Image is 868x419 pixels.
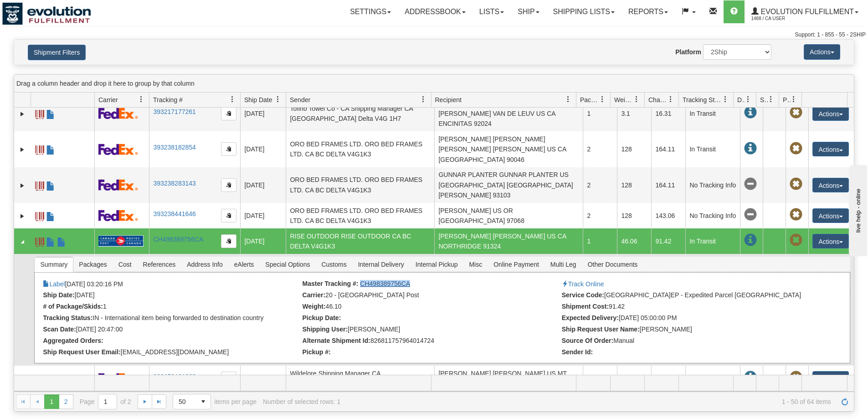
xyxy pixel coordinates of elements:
[562,348,593,356] strong: Sender Id:
[240,366,286,391] td: [DATE]
[685,96,740,131] td: In Transit
[18,181,27,190] a: Expand
[435,95,462,104] span: Recipient
[57,233,66,248] a: Other
[744,106,757,119] span: In Transit
[488,257,544,272] span: Online Payment
[179,397,190,406] span: 50
[759,8,854,16] span: Evolution Fulfillment
[744,371,757,384] span: In Transit
[511,0,546,23] a: Ship
[43,280,300,289] li: [DATE] 03:20:16 PM
[303,291,560,300] li: 20 - [GEOGRAPHIC_DATA] Post
[663,92,678,107] a: Charge filter column settings
[790,234,802,247] span: Pickup Not Assigned
[2,2,91,25] img: logo1488.jpg
[286,228,434,254] td: RISE OUTDOOR RISE OUTDOOR CA BC DELTA V4G1K3
[286,96,434,131] td: Tofino Towel Co - CA Shipping Manager CA [GEOGRAPHIC_DATA] Delta V4G 1H7
[153,373,195,380] a: 393156481863
[59,394,73,409] a: 2
[812,371,849,386] button: Actions
[617,96,651,131] td: 3.1
[562,326,640,333] strong: Ship Request User Name:
[562,337,614,344] strong: Source Of Order:
[35,371,44,385] a: Label
[43,303,103,310] strong: # of Package/Skids:
[225,92,240,107] a: Tracking # filter column settings
[196,394,211,409] span: select
[43,348,120,356] strong: Ship Request User Email:
[14,75,854,93] div: grid grouping header
[35,257,73,272] span: Summary
[303,314,341,321] strong: Pickup Date:
[562,326,819,335] li: [PERSON_NAME]
[46,208,55,222] a: Commercial Invoice
[685,228,740,254] td: In Transit
[744,142,757,155] span: In Transit
[153,210,195,217] a: 393238441646
[651,131,685,167] td: 164.11
[303,303,560,312] li: 46.10
[583,96,617,131] td: 1
[410,257,463,272] span: Internal Pickup
[43,337,103,344] strong: Aggregated Orders:
[303,280,359,287] strong: Master Tracking #:
[98,210,138,221] img: 2 - FedEx Express®
[651,228,685,254] td: 91.42
[98,373,138,384] img: 2 - FedEx Express®
[263,398,340,405] div: Number of selected rows: 1
[347,398,831,405] span: 1 - 50 of 64 items
[685,203,740,228] td: No Tracking Info
[617,203,651,228] td: 128
[617,228,651,254] td: 46.06
[583,167,617,203] td: 2
[43,326,76,333] strong: Scan Date:
[473,0,511,23] a: Lists
[152,394,166,409] a: Go to the last page
[153,95,183,104] span: Tracking #
[303,326,560,335] li: Gwen Harrison (3043)
[286,203,434,228] td: ORO BED FRAMES LTD. ORO BED FRAMES LTD. CA BC DELTA V4G1K3
[303,326,348,333] strong: Shipping User:
[286,131,434,167] td: ORO BED FRAMES LTD. ORO BED FRAMES LTD. CA BC DELTA V4G1K3
[804,44,840,60] button: Actions
[18,109,27,119] a: Expand
[343,0,398,23] a: Settings
[763,92,779,107] a: Shipment Issues filter column settings
[583,366,617,391] td: 1
[434,167,583,203] td: GUNNAR PLANTER GUNNAR PLANTER US [GEOGRAPHIC_DATA] [GEOGRAPHIC_DATA][PERSON_NAME] 93103
[260,257,315,272] span: Special Options
[18,374,27,383] a: Expand
[98,95,118,104] span: Carrier
[562,337,819,346] li: Manual
[240,203,286,228] td: [DATE]
[740,92,756,107] a: Delivery Status filter column settings
[580,95,599,104] span: Packages
[685,131,740,167] td: In Transit
[434,203,583,228] td: [PERSON_NAME] US OR [GEOGRAPHIC_DATA] 97068
[685,167,740,203] td: No Tracking Info
[221,107,236,120] button: Copy to clipboard
[43,280,65,288] a: Label
[562,291,604,299] strong: Service Code:
[286,167,434,203] td: ORO BED FRAMES LTD. ORO BED FRAMES LTD. CA BC DELTA V4G1K3
[303,303,326,310] strong: Weight:
[434,228,583,254] td: [PERSON_NAME] [PERSON_NAME] US CA NORTHRIDGE 91324
[270,92,286,107] a: Ship Date filter column settings
[790,208,802,221] span: Pickup Not Assigned
[46,233,55,248] a: Commercial Invoice
[560,92,576,107] a: Recipient filter column settings
[651,203,685,228] td: 143.06
[790,371,802,384] span: Pickup Not Assigned
[783,95,791,104] span: Pickup Status
[173,394,257,409] span: items per page
[173,394,211,409] span: Page sizes drop down
[353,257,410,272] span: Internal Delivery
[675,47,701,57] label: Platform
[240,131,286,167] td: [DATE]
[562,314,619,321] strong: Expected Delivery:
[786,92,801,107] a: Pickup Status filter column settings
[240,167,286,203] td: [DATE]
[434,96,583,131] td: [PERSON_NAME] VAN DE LEUV [PERSON_NAME] VAN DE LEUV US CA ENCINITAS 92024
[98,144,138,155] img: 2 - FedEx Express®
